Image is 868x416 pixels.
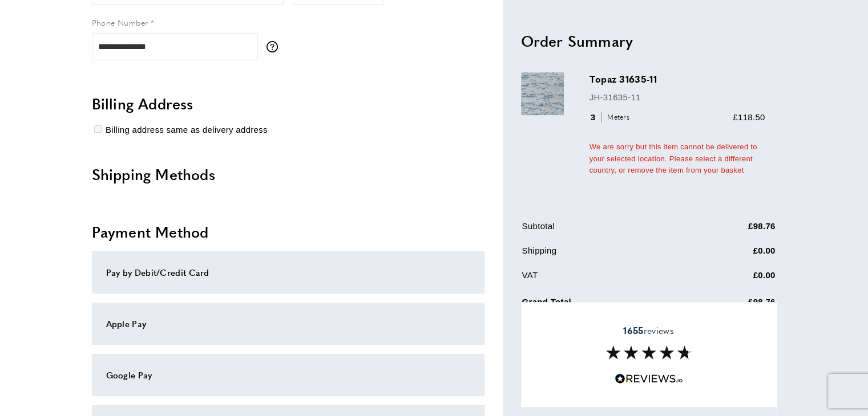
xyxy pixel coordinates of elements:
[106,317,470,331] div: Apple Pay
[685,244,775,267] td: £0.00
[590,73,765,86] h3: Topaz 31635-11
[267,41,284,52] button: More information
[590,91,765,104] p: JH-31635-11
[685,269,775,291] td: £0.00
[601,112,632,123] span: Meters
[521,73,564,116] img: Topaz 31635-11
[522,220,685,242] td: Subtotal
[94,125,102,133] input: Billing address same as delivery address
[590,111,633,124] div: 3
[92,222,485,242] h2: Payment Method
[92,93,485,114] h2: Billing Address
[106,125,268,134] span: Billing address same as delivery address
[623,325,673,336] span: reviews
[522,293,685,318] td: Grand Total
[106,368,470,382] div: Google Pay
[522,269,685,291] td: VAT
[92,164,485,185] h2: Shipping Methods
[522,244,685,267] td: Shipping
[606,346,692,360] img: Reviews section
[685,293,775,318] td: £98.76
[92,17,148,28] span: Phone Number
[521,31,777,51] h2: Order Summary
[685,220,775,242] td: £98.76
[106,266,470,279] div: Pay by Debit/Credit Card
[615,373,683,384] img: Reviews.io 5 stars
[623,324,643,337] strong: 1655
[733,112,765,122] span: £118.50
[590,141,765,177] div: We are sorry but this item cannot be delivered to your selected location. Please select a differe...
